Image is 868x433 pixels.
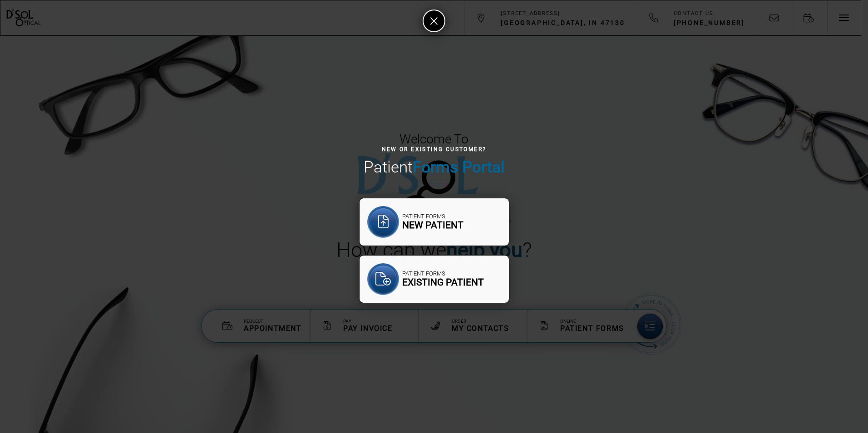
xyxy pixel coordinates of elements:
[364,156,505,185] h2: Patient
[413,158,505,177] strong: Forms Portal
[364,145,505,153] h4: New or Existing Customer?
[359,198,509,246] a: Patient Forms New Patient
[402,270,484,277] span: Patient Forms
[402,277,484,288] span: Existing Patient
[359,255,509,303] a: Patient Forms Existing Patient
[402,213,464,220] span: Patient Forms
[402,220,464,231] span: New Patient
